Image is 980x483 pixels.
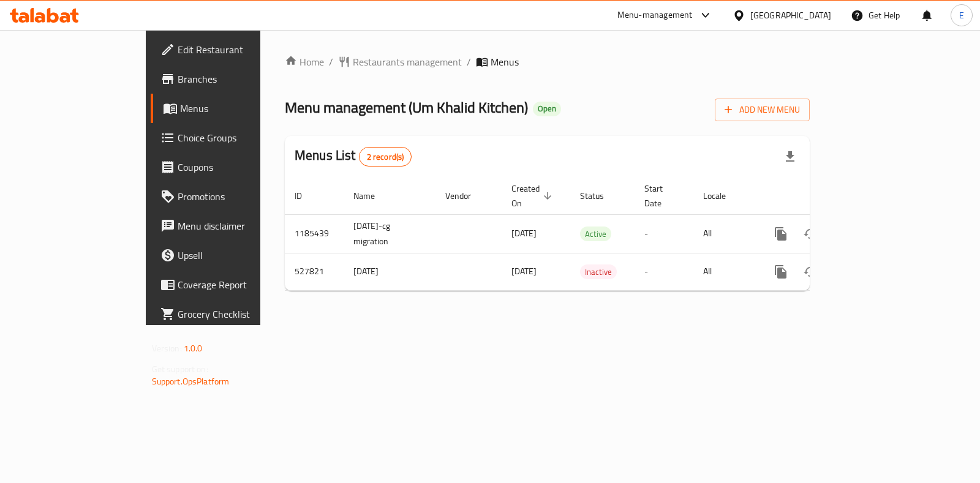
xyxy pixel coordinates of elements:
a: Restaurants management [338,54,462,69]
h2: Menus List [295,146,412,167]
a: Coverage Report [151,270,309,299]
span: [DATE] [511,263,537,279]
span: 2 record(s) [360,151,412,163]
span: Locale [703,189,742,203]
td: All [693,214,756,253]
span: Get support on: [152,361,208,377]
button: more [766,219,796,249]
span: Edit Restaurant [178,42,300,57]
div: Menu-management [617,8,693,23]
li: / [467,54,471,69]
span: Menus [491,54,519,69]
span: Coverage Report [178,277,300,292]
a: Choice Groups [151,123,309,152]
span: ID [295,189,318,203]
li: / [329,54,333,69]
th: Actions [756,178,894,215]
div: Export file [775,142,805,171]
a: Menu disclaimer [151,211,309,241]
span: Created On [511,181,556,211]
div: [GEOGRAPHIC_DATA] [750,9,831,22]
a: Grocery Checklist [151,299,309,329]
table: enhanced table [285,178,894,291]
td: 527821 [285,253,344,290]
td: - [635,214,693,253]
div: Total records count [359,147,412,167]
span: Version: [152,340,182,356]
a: Support.OpsPlatform [152,373,230,389]
span: Add New Menu [725,102,800,118]
div: Inactive [580,264,617,279]
span: Coupons [178,160,300,174]
span: Open [533,103,561,114]
a: Promotions [151,182,309,211]
span: Active [580,227,611,241]
div: Open [533,102,561,116]
span: Branches [178,72,300,86]
span: Status [580,189,620,203]
a: Branches [151,64,309,94]
a: Menus [151,94,309,123]
span: 1.0.0 [184,340,203,356]
span: E [959,9,964,22]
a: Edit Restaurant [151,35,309,64]
button: Add New Menu [715,99,810,121]
span: Promotions [178,189,300,204]
span: Choice Groups [178,130,300,145]
span: [DATE] [511,225,537,241]
span: Grocery Checklist [178,307,300,321]
span: Menus [180,101,300,116]
button: more [766,257,796,286]
a: Coupons [151,152,309,182]
td: All [693,253,756,290]
a: Upsell [151,241,309,270]
span: Upsell [178,248,300,263]
nav: breadcrumb [285,54,810,69]
span: Inactive [580,265,617,279]
div: Active [580,227,611,241]
td: [DATE] [344,253,435,290]
span: Vendor [445,189,487,203]
span: Name [353,189,391,203]
span: Start Date [644,181,679,211]
td: - [635,253,693,290]
td: [DATE]-cg migration [344,214,435,253]
button: Change Status [796,219,825,249]
span: Menu disclaimer [178,219,300,233]
span: Menu management ( Um Khalid Kitchen ) [285,94,528,121]
span: Restaurants management [353,54,462,69]
button: Change Status [796,257,825,286]
td: 1185439 [285,214,344,253]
